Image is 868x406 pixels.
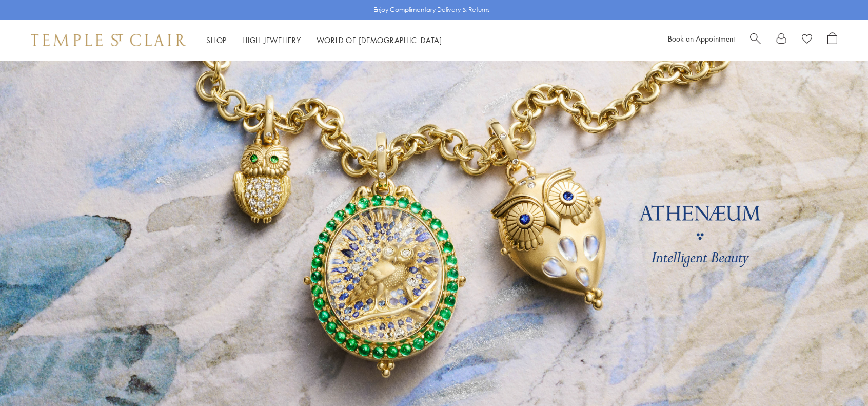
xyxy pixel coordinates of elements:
a: ShopShop [206,35,227,45]
a: Book an Appointment [668,33,735,44]
img: Temple St. Clair [31,34,186,46]
iframe: Gorgias live chat messenger [817,358,858,396]
p: Enjoy Complimentary Delivery & Returns [373,5,490,15]
a: Open Shopping Bag [827,32,837,48]
a: View Wishlist [802,32,812,48]
nav: Main navigation [206,34,442,47]
a: Search [750,32,761,48]
a: World of [DEMOGRAPHIC_DATA]World of [DEMOGRAPHIC_DATA] [317,35,442,45]
a: High JewelleryHigh Jewellery [242,35,301,45]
